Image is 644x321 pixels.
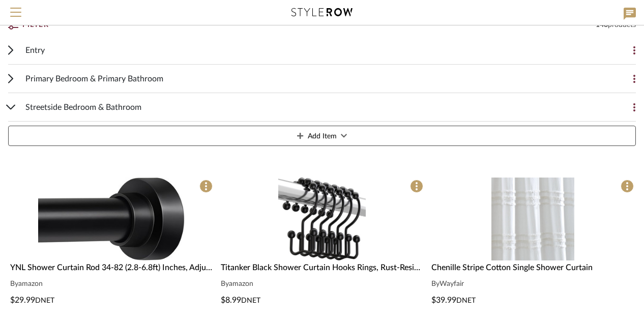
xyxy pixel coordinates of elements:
[221,296,241,304] span: $8.99
[308,126,337,147] span: Add Item
[241,297,260,304] span: DNET
[431,280,440,287] span: By
[431,264,593,272] span: Chenille Stripe Cotton Single Shower Curtain
[38,178,185,260] img: YNL Shower Curtain Rod 34-82 (2.8-6.8ft) Inches, Adjustable Spring Shower Rod No Drilling, Non-Sl...
[25,44,45,56] span: Entry
[440,280,464,287] span: Wayfair
[219,178,425,260] div: 0
[456,297,476,304] span: DNET
[35,297,54,304] span: DNET
[8,126,636,146] button: Add Item
[25,101,141,113] span: Streetside Bedroom & Bathroom
[10,280,18,287] span: By
[10,296,35,304] span: $29.99
[221,280,229,287] span: By
[429,178,636,260] div: 0
[278,178,366,260] img: Titanker Black Shower Curtain Hooks Rings, Rust-Resistant Metal Double Glide Shower Hooks for Bat...
[18,280,43,287] span: amazon
[229,280,253,287] span: amazon
[491,178,574,260] img: Chenille Stripe Cotton Single Shower Curtain
[25,73,163,85] span: Primary Bedroom & Primary Bathroom
[431,296,456,304] span: $39.99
